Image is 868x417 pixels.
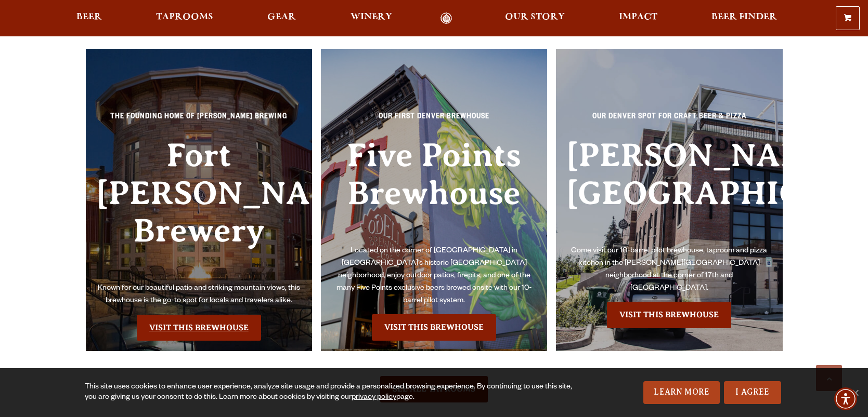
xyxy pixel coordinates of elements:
[834,387,857,410] div: Accessibility Menu
[427,12,466,24] a: Odell Home
[331,111,537,130] p: Our First Denver Brewhouse
[70,12,109,24] a: Beer
[352,394,396,402] a: privacy policy
[816,365,842,391] a: Scroll to top
[96,137,302,283] h3: Fort [PERSON_NAME] Brewery
[96,111,302,130] p: The Founding Home of [PERSON_NAME] Brewing
[156,13,213,21] span: Taprooms
[711,13,777,21] span: Beer Finder
[344,12,399,24] a: Winery
[331,137,537,245] h3: Five Points Brewhouse
[612,12,664,24] a: Impact
[372,314,496,340] a: Visit the Five Points Brewhouse
[85,382,574,403] div: This site uses cookies to enhance user experience, analyze site usage and provide a personalized ...
[705,12,784,24] a: Beer Finder
[331,245,537,307] p: Located on the corner of [GEOGRAPHIC_DATA] in [GEOGRAPHIC_DATA]’s historic [GEOGRAPHIC_DATA] neig...
[566,111,772,130] p: Our Denver spot for craft beer & pizza
[96,283,302,307] p: Known for our beautiful patio and striking mountain views, this brewhouse is the go-to spot for l...
[505,13,565,21] span: Our Story
[261,12,303,24] a: Gear
[137,315,261,341] a: Visit the Fort Collin's Brewery & Taproom
[643,381,720,404] a: Learn More
[76,13,102,21] span: Beer
[267,13,296,21] span: Gear
[566,137,772,245] h3: [PERSON_NAME][GEOGRAPHIC_DATA]
[724,381,781,404] a: I Agree
[149,12,220,24] a: Taprooms
[619,13,657,21] span: Impact
[351,13,392,21] span: Winery
[607,302,731,328] a: Visit the Sloan’s Lake Brewhouse
[498,12,572,24] a: Our Story
[566,245,772,295] p: Come visit our 10-barrel pilot brewhouse, taproom and pizza kitchen in the [PERSON_NAME][GEOGRAPH...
